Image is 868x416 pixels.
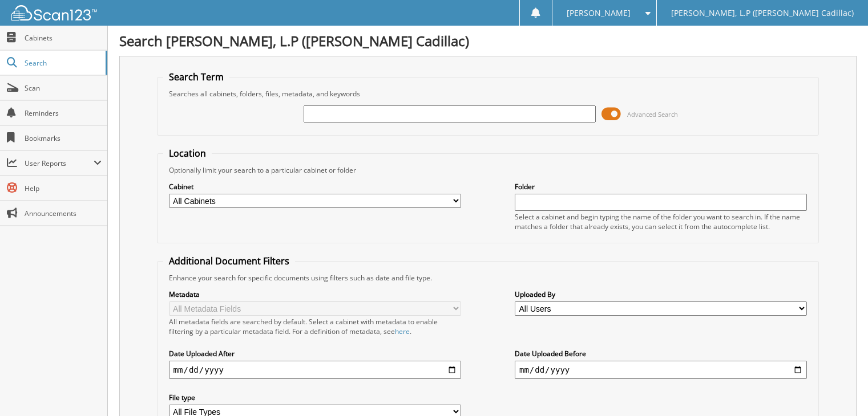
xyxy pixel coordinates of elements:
[169,349,461,358] label: Date Uploaded After
[25,83,102,93] span: Scan
[515,212,807,231] div: Select a cabinet and begin typing the name of the folder you want to search in. If the name match...
[169,393,461,402] label: File type
[169,182,461,191] label: Cabinet
[169,361,461,379] input: start
[25,158,94,168] span: User Reports
[25,133,102,143] span: Bookmarks
[395,327,410,336] a: here
[515,289,807,299] label: Uploaded By
[163,147,212,160] legend: Location
[163,165,813,175] div: Optionally limit your search to a particular cabinet or folder
[25,33,102,43] span: Cabinets
[163,89,813,99] div: Searches all cabinets, folders, files, metadata, and keywords
[567,10,631,17] span: [PERSON_NAME]
[515,361,807,379] input: end
[515,182,807,191] label: Folder
[25,108,102,118] span: Reminders
[25,58,100,68] span: Search
[169,317,461,336] div: All metadata fields are searched by default. Select a cabinet with metadata to enable filtering b...
[169,289,461,299] label: Metadata
[25,183,102,193] span: Help
[25,209,102,218] span: Announcements
[627,110,678,119] span: Advanced Search
[11,5,97,21] img: scan123-logo-white.svg
[671,10,854,17] span: [PERSON_NAME], L.P ([PERSON_NAME] Cadillac)
[163,273,813,283] div: Enhance your search for specific documents using filters such as date and file type.
[163,71,229,83] legend: Search Term
[119,31,857,50] h1: Search [PERSON_NAME], L.P ([PERSON_NAME] Cadillac)
[515,349,807,358] label: Date Uploaded Before
[163,255,295,267] legend: Additional Document Filters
